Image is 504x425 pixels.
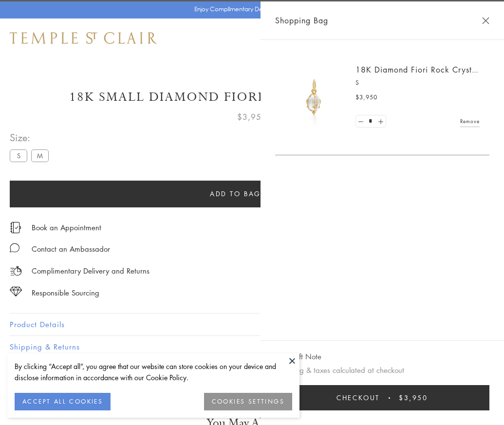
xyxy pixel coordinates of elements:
[10,314,494,335] button: Product Details
[275,385,489,410] button: Checkout $3,950
[32,287,99,299] div: Responsible Sourcing
[237,111,267,123] span: $3,950
[10,243,19,253] img: MessageIcon-01_2.svg
[32,243,110,255] div: Contact an Ambassador
[482,17,489,24] button: Close Shopping Bag
[10,149,27,162] label: S
[275,364,489,376] p: Shipping & taxes calculated at checkout
[10,89,494,106] h1: 18K Small Diamond Fiori Rock Crystal Amulet
[10,287,22,296] img: icon_sourcing.svg
[285,68,343,127] img: P51889-E11FIORI
[32,265,149,277] p: Complimentary Delivery and Returns
[336,392,380,403] span: Checkout
[194,4,305,14] p: Enjoy Complimentary Delivery & Returns
[10,32,157,44] img: Temple St. Clair
[10,181,461,207] button: Add to bag
[10,222,21,233] img: icon_appointment.svg
[10,336,494,358] button: Shipping & Returns
[10,129,53,146] span: Size:
[275,14,328,27] span: Shopping Bag
[31,149,49,162] label: M
[275,351,321,363] button: Add Gift Note
[10,265,22,277] img: icon_delivery.svg
[15,361,292,383] div: By clicking “Accept all”, you agree that our website can store cookies on your device and disclos...
[399,392,428,403] span: $3,950
[356,115,366,128] a: Set quantity to 0
[355,92,377,102] span: $3,950
[204,393,292,410] button: COOKIES SETTINGS
[15,393,111,410] button: ACCEPT ALL COOKIES
[460,116,480,127] a: Remove
[210,188,261,199] span: Add to bag
[32,222,101,233] a: Book an Appointment
[355,78,480,88] p: S
[375,115,385,128] a: Set quantity to 2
